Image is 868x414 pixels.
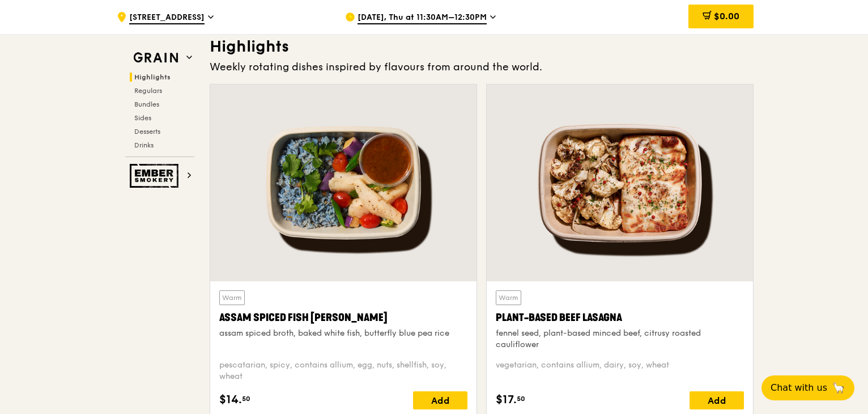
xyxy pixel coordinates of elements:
div: fennel seed, plant-based minced beef, citrusy roasted cauliflower [496,328,744,350]
span: 🦙 [832,381,845,395]
span: Chat with us [771,381,827,395]
button: Chat with us🦙 [761,375,854,400]
div: vegetarian, contains allium, dairy, soy, wheat [496,360,744,382]
div: Plant-Based Beef Lasagna [496,310,744,326]
div: Warm [496,290,521,305]
span: $0.00 [714,11,739,22]
div: assam spiced broth, baked white fish, butterfly blue pea rice [219,328,467,339]
span: Desserts [134,128,160,136]
div: Warm [219,290,245,305]
img: Ember Smokery web logo [130,164,182,188]
span: Drinks [134,141,154,149]
span: 50 [242,394,250,403]
img: Grain web logo [130,48,182,68]
h3: Highlights [210,36,754,57]
span: $17. [496,391,517,408]
span: $14. [219,391,242,408]
span: 50 [517,394,525,403]
div: Add [413,391,467,409]
span: Sides [134,114,151,122]
div: Weekly rotating dishes inspired by flavours from around the world. [210,59,754,75]
div: Add [690,391,744,409]
span: Bundles [134,100,159,108]
div: pescatarian, spicy, contains allium, egg, nuts, shellfish, soy, wheat [219,360,467,382]
span: Regulars [134,87,162,95]
span: [DATE], Thu at 11:30AM–12:30PM [358,12,487,24]
span: Highlights [134,73,171,81]
div: Assam Spiced Fish [PERSON_NAME] [219,310,467,326]
span: [STREET_ADDRESS] [129,12,205,24]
